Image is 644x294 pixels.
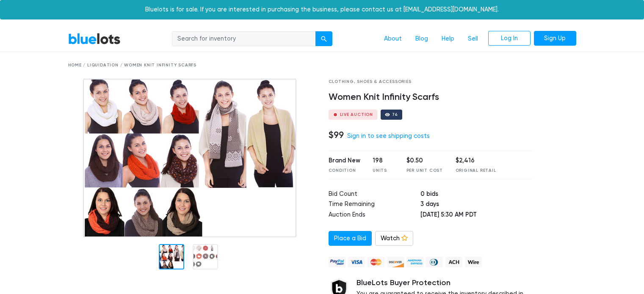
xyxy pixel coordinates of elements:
[348,257,365,267] img: visa-79caf175f036a155110d1892330093d4c38f53c55c9ec9e2c3a54a56571784bb.png
[83,79,296,237] img: d32d7a00-bb73-4679-9a90-101e91dbb5c4-1702282420.jpg
[435,31,461,47] a: Help
[456,156,496,165] div: $2,416
[68,62,576,69] div: Home / Liquidation / Women Knit Infinity Scarfs
[375,231,413,246] a: Watch
[406,257,423,267] img: american_express-ae2a9f97a040b4b41f6397f7637041a5861d5f99d0716c09922aba4e24c8547d.png
[445,257,462,267] img: ach-b7992fed28a4f97f893c574229be66187b9afb3f1a8d16a4691d3d3140a8ab00.png
[329,190,420,200] td: Bid Count
[329,200,420,210] td: Time Remaining
[357,278,533,288] h5: BlueLots Buyer Protection
[172,31,316,47] input: Search for inventory
[329,129,344,140] h4: $99
[373,156,394,165] div: 198
[329,168,360,174] div: Condition
[329,156,360,165] div: Brand New
[409,31,435,47] a: Blog
[420,210,533,221] td: [DATE] 5:30 AM PDT
[329,231,372,246] a: Place a Bid
[340,113,373,117] div: Live Auction
[68,33,121,45] a: BlueLots
[534,31,576,46] a: Sign Up
[329,92,533,103] h4: Women Knit Infinity Scarfs
[377,31,409,47] a: About
[465,257,482,267] img: wire-908396882fe19aaaffefbd8e17b12f2f29708bd78693273c0e28e3a24408487f.png
[368,257,384,267] img: mastercard-42073d1d8d11d6635de4c079ffdb20a4f30a903dc55d1612383a1b395dd17f39.png
[456,168,496,174] div: Original Retail
[420,190,533,200] td: 0 bids
[329,210,420,221] td: Auction Ends
[426,257,443,267] img: diners_club-c48f30131b33b1bb0e5d0e2dbd43a8bea4cb12cb2961413e2f4250e06c020426.png
[387,257,404,267] img: discover-82be18ecfda2d062aad2762c1ca80e2d36a4073d45c9e0ffae68cd515fbd3d32.png
[406,156,443,165] div: $0.50
[373,168,394,174] div: Units
[329,79,533,85] div: Clothing, Shoes & Accessories
[406,168,443,174] div: Per Unit Cost
[329,257,345,267] img: paypal_credit-80455e56f6e1299e8d57f40c0dcee7b8cd4ae79b9eccbfc37e2480457ba36de9.png
[347,132,430,140] a: Sign in to see shipping costs
[392,113,398,117] div: 74
[461,31,485,47] a: Sell
[488,31,531,46] a: Log In
[420,200,533,210] td: 3 days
